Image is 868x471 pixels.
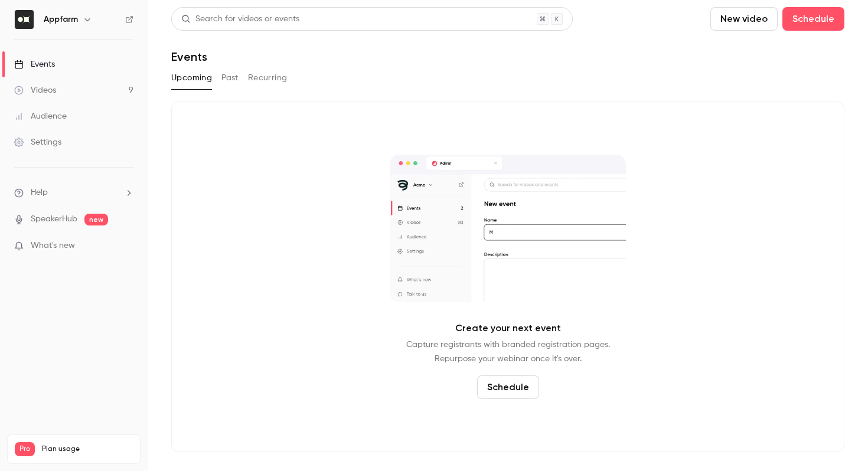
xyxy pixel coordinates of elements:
[171,50,207,64] h1: Events
[42,444,133,454] span: Plan usage
[14,136,61,148] div: Settings
[455,321,561,335] p: Create your next event
[14,58,55,70] div: Events
[406,338,610,366] p: Capture registrants with branded registration pages. Repurpose your webinar once it's over.
[15,442,35,456] span: Pro
[14,84,56,96] div: Videos
[221,68,239,87] button: Past
[782,7,844,31] button: Schedule
[44,14,78,25] h6: Appfarm
[171,68,212,87] button: Upcoming
[181,13,299,25] div: Search for videos or events
[14,187,133,199] li: help-dropdown-opener
[84,214,108,225] span: new
[31,240,75,252] span: What's new
[31,187,48,199] span: Help
[14,110,67,122] div: Audience
[15,10,34,29] img: Appfarm
[119,241,133,251] iframe: Noticeable Trigger
[248,68,288,87] button: Recurring
[477,375,539,399] button: Schedule
[31,213,77,225] a: SpeakerHub
[710,7,778,31] button: New video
